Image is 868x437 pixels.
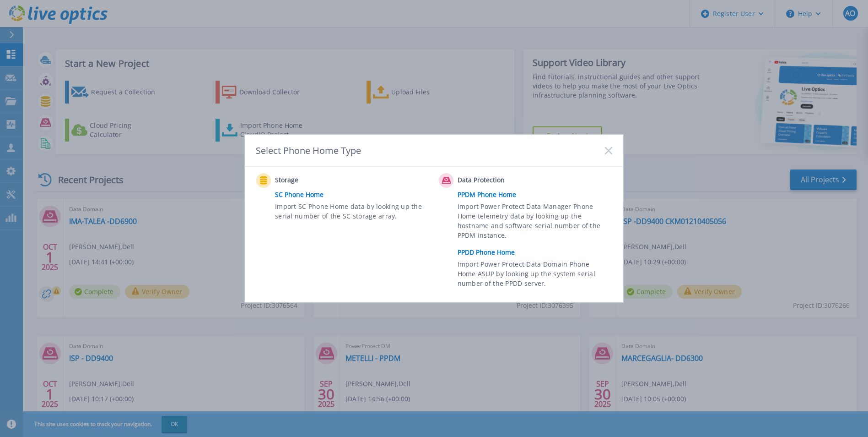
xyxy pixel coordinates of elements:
[458,202,610,244] span: Import Power Protect Data Manager Phone Home telemetry data by looking up the hostname and softwa...
[275,202,427,223] span: Import SC Phone Home data by looking up the serial number of the SC storage array.
[275,175,366,186] span: Storage
[458,188,617,202] a: PPDM Phone Home
[458,246,617,259] a: PPDD Phone Home
[256,144,362,157] div: Select Phone Home Type
[458,175,549,186] span: Data Protection
[275,188,434,202] a: SC Phone Home
[458,259,610,291] span: Import Power Protect Data Domain Phone Home ASUP by looking up the system serial number of the PP...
